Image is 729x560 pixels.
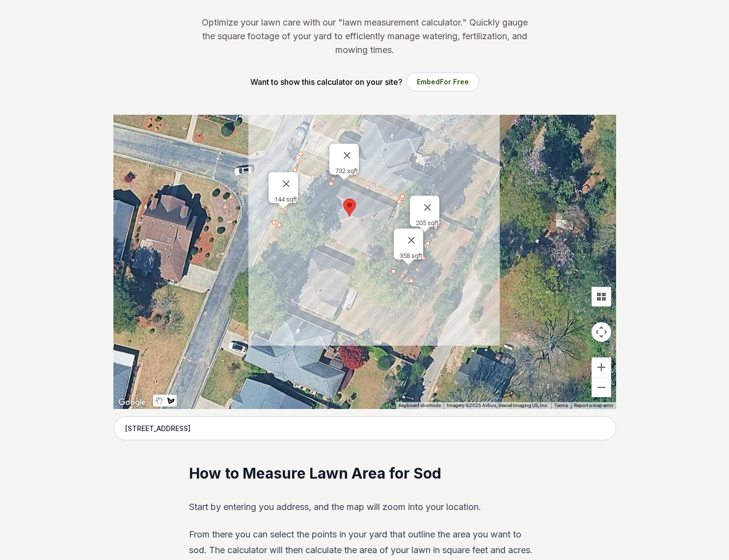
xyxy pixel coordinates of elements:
[400,229,423,252] button: Close
[116,396,148,409] img: Google
[153,395,165,407] button: Stop drawing
[113,416,616,441] input: Enter your address to get started
[592,287,611,306] button: Tilt map
[399,402,441,409] button: Keyboard shortcuts
[592,357,611,377] button: Zoom in
[400,252,423,259] div: 358 sqft
[189,499,540,515] p: Start by entering you address, and the map will zoom into your location.
[416,219,439,227] div: 205 sqft
[274,196,298,203] div: 144 sqft
[416,196,439,219] button: Close
[335,144,359,167] button: Close
[406,73,479,91] button: EmbedFor Free
[189,464,540,484] h2: How to Measure Lawn Area for Sod
[447,403,548,408] span: Imagery ©2025 Airbus, Vexcel Imaging US, Inc.
[554,403,568,408] a: Terms (opens in new tab)
[250,76,403,88] p: Want to show this calculator on your site?
[165,395,177,407] button: Draw a shape
[592,378,611,397] button: Zoom out
[274,172,298,196] button: Close
[440,77,469,86] span: For Free
[335,167,359,175] div: 732 sqft
[574,403,613,408] a: Report a map error
[200,16,530,57] p: Optimize your lawn care with our "lawn measurement calculator." Quickly gauge the square footage ...
[592,322,611,342] button: Map camera controls
[116,396,148,409] a: Open this area in Google Maps (opens a new window)
[189,527,540,558] p: From there you can select the points in your yard that outline the area you want to sod. The calc...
